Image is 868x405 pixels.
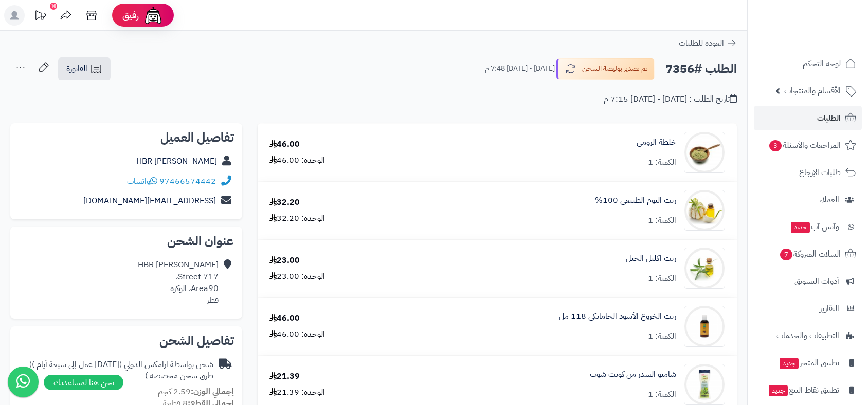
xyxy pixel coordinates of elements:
[19,335,234,347] h2: تفاصيل الشحن
[779,356,839,370] span: تطبيق المتجر
[768,138,841,152] span: المراجعات والأسئلة
[790,220,839,234] span: وآتس آب
[754,133,862,158] a: المراجعات والأسئلة3
[754,378,862,402] a: تطبيق نقاط البيعجديد
[754,323,862,348] a: التطبيقات والخدمات
[66,63,87,75] span: الفاتورة
[136,155,217,167] a: HBR [PERSON_NAME]
[127,175,157,187] a: واتساب
[648,331,676,342] div: الكمية: 1
[769,140,782,152] span: 3
[19,131,234,144] h2: تفاصيل العميل
[556,58,655,80] button: تم تصدير بوليصة الشحن
[684,364,725,405] img: 1670225940-%D8%B4%D8%A7%D9%85%D8%A8%D9%88-%D8%A7%D9%84%D8%B3%D8%AF%D8%B1-%D9%85%D9%86-%D9%83%D9%8...
[269,213,325,224] div: الوحدة: 32.20
[754,187,862,212] a: العملاء
[559,311,676,322] a: زيت الخروع الأسود الجامايكي 118 مل
[83,195,216,207] a: [EMAIL_ADDRESS][DOMAIN_NAME]
[138,259,219,306] div: HBR [PERSON_NAME] Street 717، Area90، الوكرة قطر
[684,132,725,173] img: 166b87cd8b726fe4800243675c9954ab06d-90x90.jpeg
[803,56,841,71] span: لوحة التحكم
[269,329,325,340] div: الوحدة: 46.00
[769,385,788,396] span: جديد
[819,192,839,207] span: العملاء
[159,175,216,187] a: 97466574442
[754,296,862,321] a: التقارير
[29,358,213,382] span: ( طرق شحن مخصصة )
[595,195,676,206] a: زيت الثوم الطبيعي 100%
[754,215,862,239] a: وآتس آبجديد
[269,197,300,208] div: 32.20
[754,351,862,375] a: تطبيق المتجرجديد
[158,385,234,398] small: 2.59 كجم
[780,248,793,261] span: 7
[648,389,676,400] div: الكمية: 1
[269,387,325,398] div: الوحدة: 21.39
[648,273,676,284] div: الكمية: 1
[754,51,862,76] a: لوحة التحكم
[684,306,725,347] img: 1708964547-%D8%B2%D9%8A%D8%AA-%D8%A7%D9%84%D8%AE%D8%B1%D9%88%D8%B9-%D8%A7%D9%84%D8%A7%D8%B3%D9%88...
[269,271,325,282] div: الوحدة: 23.00
[754,106,862,130] a: الطلبات
[798,15,858,36] img: logo-2.png
[648,157,676,168] div: الكمية: 1
[776,329,839,343] span: التطبيقات والخدمات
[684,248,725,289] img: 5094844f7f91a2643e866070d4af28257a7-90x90.jpeg
[791,222,810,233] span: جديد
[626,253,676,264] a: زيت اكليل الجبل
[779,247,841,261] span: السلات المتروكة
[637,137,676,148] a: خلطة الرومي
[679,37,737,49] a: العودة للطلبات
[269,313,300,324] div: 46.00
[754,269,862,294] a: أدوات التسويق
[590,369,676,380] a: شامبو السدر من كويت شوب
[665,59,737,80] h2: الطلب #7356
[799,165,841,180] span: طلبات الإرجاع
[754,242,862,266] a: السلات المتروكة7
[648,215,676,226] div: الكمية: 1
[679,37,724,49] span: العودة للطلبات
[794,274,839,288] span: أدوات التسويق
[58,57,111,80] a: الفاتورة
[684,190,725,231] img: 50388c8c104b37eb8c45bb989bc3135bcaa-90x90.jpeg
[784,84,841,98] span: الأقسام والمنتجات
[780,358,799,369] span: جديد
[50,3,57,10] div: 10
[122,9,139,22] span: رفيق
[269,155,325,166] div: الوحدة: 46.00
[485,64,555,74] small: [DATE] - [DATE] 7:48 م
[19,235,234,247] h2: عنوان الشحن
[269,255,300,266] div: 23.00
[604,93,737,105] div: تاريخ الطلب : [DATE] - [DATE] 7:15 م
[143,5,164,26] img: ai-face.png
[27,5,53,28] a: تحديثات المنصة
[19,359,213,382] div: شحن بواسطة ارامكس الدولي ([DATE] عمل إلى سبعة أيام )
[817,111,841,125] span: الطلبات
[820,301,839,316] span: التقارير
[754,160,862,185] a: طلبات الإرجاع
[269,371,300,382] div: 21.39
[191,385,234,398] strong: إجمالي الوزن:
[269,139,300,150] div: 46.00
[768,383,839,397] span: تطبيق نقاط البيع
